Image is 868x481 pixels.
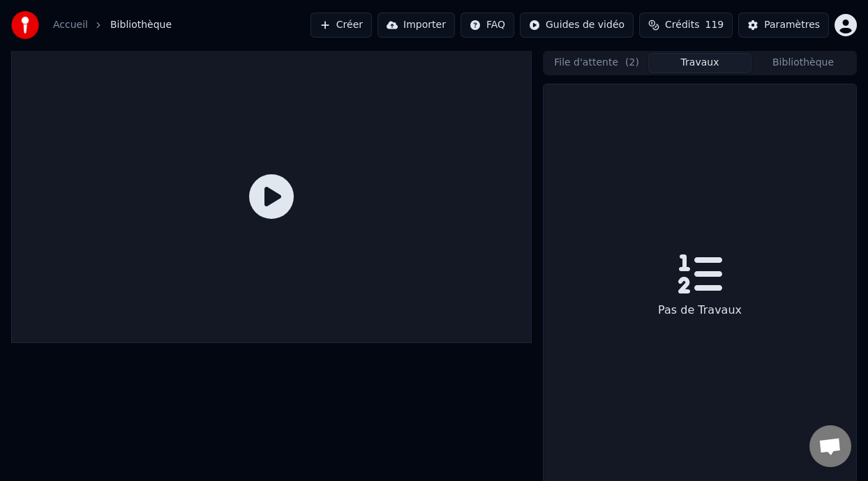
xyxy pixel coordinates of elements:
button: Importer [377,13,455,38]
span: ( 2 ) [625,56,639,70]
div: Ouvrir le chat [809,425,851,467]
div: Paramètres [764,18,820,32]
a: Accueil [53,18,88,32]
span: Crédits [665,18,699,32]
button: File d'attente [545,53,648,73]
button: Guides de vidéo [520,13,634,38]
img: youka [11,11,39,39]
span: Bibliothèque [110,18,172,32]
nav: breadcrumb [53,18,172,32]
button: Travaux [648,53,751,73]
button: Créer [310,13,372,38]
div: Pas de Travaux [652,296,747,324]
button: FAQ [461,13,514,38]
button: Bibliothèque [751,53,855,73]
button: Crédits119 [639,13,733,38]
span: 119 [705,18,724,32]
button: Paramètres [738,13,829,38]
